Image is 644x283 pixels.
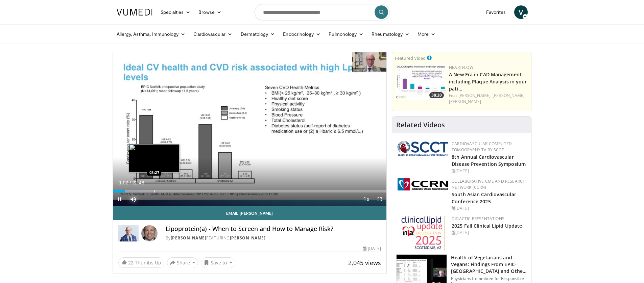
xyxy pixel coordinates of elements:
[237,27,279,41] a: Dermatology
[493,93,526,98] a: [PERSON_NAME],
[359,192,373,206] button: Playback Rate
[126,192,140,206] button: Mute
[119,180,128,185] span: 1:02
[452,223,522,229] a: 2025 Fall Clinical Lipid Update
[452,178,526,190] a: Collaborative CME and Research Network (CCRN)
[201,257,235,268] button: Save to
[117,9,152,16] img: VuMedi Logo
[171,235,207,241] a: [PERSON_NAME]
[132,180,144,185] span: 22:48
[452,216,526,222] div: Didactic Presentations
[449,71,527,92] a: A New Era in CAD Management - including Plaque Analysis in your pati…
[395,65,446,100] a: 38:20
[230,235,266,241] a: [PERSON_NAME]
[128,259,134,266] span: 22
[429,92,444,98] span: 38:20
[348,259,381,267] span: 2,045 views
[189,27,236,41] a: Cardiovascular
[363,246,381,252] div: [DATE]
[449,93,528,105] div: Feat.
[398,178,448,190] img: a04ee3ba-8487-4636-b0fb-5e8d268f3737.png.150x105_q85_autocrop_double_scale_upscale_version-0.2.png
[458,93,492,98] a: [PERSON_NAME],
[452,168,526,174] div: [DATE]
[514,5,528,19] a: V
[118,225,139,241] img: Dr. Robert S. Rosenson
[449,65,473,70] a: Heartflow
[396,121,445,129] h4: Related Videos
[166,225,381,233] h4: Lipoprotein(a) - When to Screen and How to Manage Risk?
[452,205,526,211] div: [DATE]
[167,257,198,268] button: Share
[255,4,390,20] input: Search topics, interventions
[452,230,526,236] div: [DATE]
[166,235,381,241] div: By FEATURING
[449,99,481,104] a: [PERSON_NAME]
[279,27,325,41] a: Endocrinology
[367,27,413,41] a: Rheumatology
[395,65,446,100] img: 738d0e2d-290f-4d89-8861-908fb8b721dc.150x105_q85_crop-smart_upscale.jpg
[325,27,367,41] a: Pulmonology
[398,141,448,156] img: 51a70120-4f25-49cc-93a4-67582377e75f.png.150x105_q85_autocrop_double_scale_upscale_version-0.2.png
[113,52,387,206] video-js: Video Player
[113,206,387,220] a: Email [PERSON_NAME]
[113,192,126,206] button: Pause
[157,5,195,19] a: Specialties
[130,180,131,185] span: /
[373,192,386,206] button: Fullscreen
[113,190,387,192] div: Progress Bar
[452,154,526,167] a: 8th Annual Cardiovascular Disease Prevention Symposium
[413,27,439,41] a: More
[113,27,190,41] a: Allergy, Asthma, Immunology
[395,55,426,61] small: Featured Video
[451,254,527,275] h3: Health of Vegetarians and Vegans: Findings From EPIC-[GEOGRAPHIC_DATA] and Othe…
[452,141,512,153] a: Cardiovascular Computed Tomography TV by SCCT
[129,144,180,173] img: image.jpeg
[452,191,516,205] a: South Asian Cardiovascular Conference 2025
[118,257,164,268] a: 22 Thumbs Up
[194,5,225,19] a: Browse
[401,216,445,251] img: d65bce67-f81a-47c5-b47d-7b8806b59ca8.jpg.150x105_q85_autocrop_double_scale_upscale_version-0.2.jpg
[482,5,510,19] a: Favorites
[141,225,158,241] img: Avatar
